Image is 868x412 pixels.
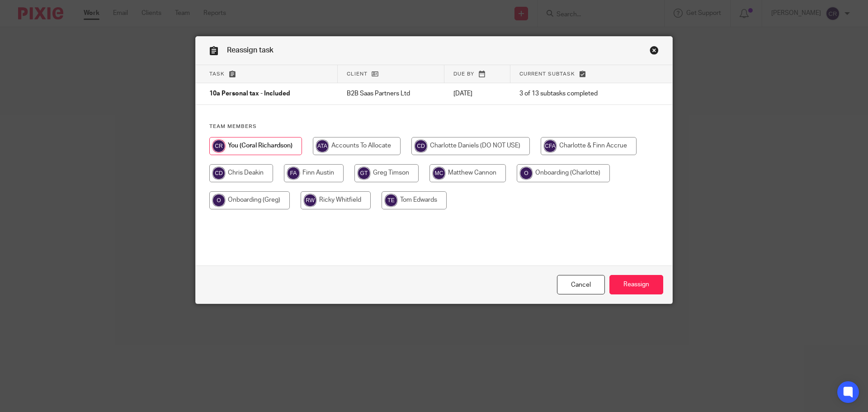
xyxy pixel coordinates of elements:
[209,91,290,97] span: 10a Personal tax - Included
[609,275,663,294] input: Reassign
[453,89,501,98] p: [DATE]
[209,123,659,130] h4: Team members
[557,275,605,294] a: Close this dialog window
[650,46,659,58] a: Close this dialog window
[209,71,225,76] span: Task
[510,83,637,105] td: 3 of 13 subtasks completed
[519,71,575,76] span: Current subtask
[347,89,435,98] p: B2B Saas Partners Ltd
[227,47,274,54] span: Reassign task
[453,71,474,76] span: Due by
[347,71,368,76] span: Client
